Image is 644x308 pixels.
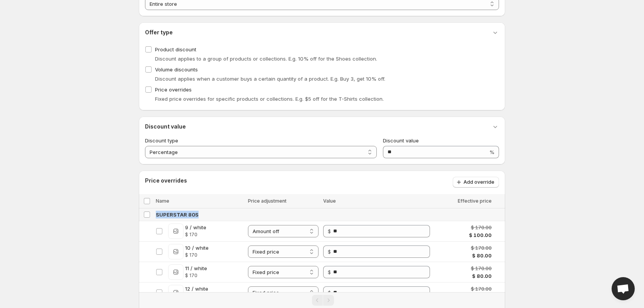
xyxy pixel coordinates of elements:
[612,277,635,300] a: Open chat
[471,244,492,252] span: $ 170.00
[328,249,331,255] span: $
[155,86,192,93] span: Price overrides
[155,66,198,73] span: Volume discounts
[185,244,209,252] span: 10 / white
[139,292,505,308] nav: Pagination
[155,76,385,82] span: Discount applies when a customer buys a certain quantity of a product. E.g. Buy 3, get 10% off.
[185,232,206,238] span: $ 170
[328,228,331,234] span: $
[155,46,196,52] span: Product discount
[472,252,492,259] span: $ 80.00
[185,285,208,293] span: 12 / white
[156,211,199,218] span: SUPERSTAR 80S
[471,285,492,293] span: $ 170.00
[145,123,186,130] h3: Discount value
[145,29,173,36] h3: Offer type
[145,177,187,184] h3: Price overrides
[155,96,384,102] span: Fixed price overrides for specific products or collections. E.g. $5 off for the T-Shirts collection.
[185,272,207,279] span: $ 170
[248,198,287,204] span: Price adjustment
[469,231,492,239] span: $ 100.00
[453,177,499,188] button: Add override
[383,137,419,144] span: Discount value
[328,289,331,296] span: $
[471,223,492,231] span: $ 170.00
[185,223,206,231] span: 9 / white
[458,198,492,204] span: Effective price
[185,264,207,272] span: 11 / white
[145,137,178,144] span: Discount type
[323,198,336,204] span: Value
[471,264,492,272] span: $ 170.00
[328,269,331,275] span: $
[156,198,169,204] span: Name
[155,56,377,62] span: Discount applies to a group of products or collections. E.g. 10% off for the Shoes collection.
[489,149,494,155] span: %
[464,179,494,185] span: Add override
[185,252,209,258] span: $ 170
[472,272,492,280] span: $ 80.00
